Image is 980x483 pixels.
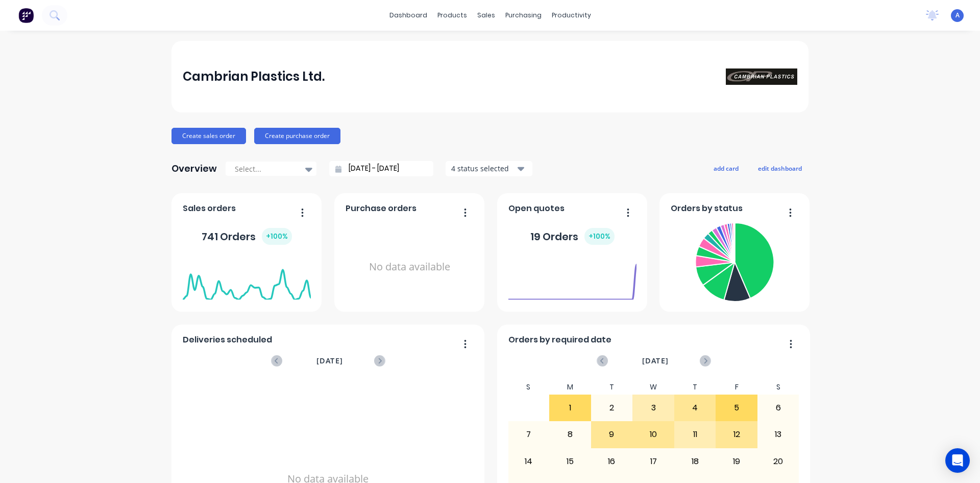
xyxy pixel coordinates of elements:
span: [DATE] [316,355,343,366]
button: 4 status selected [446,161,532,176]
div: 19 Orders [530,228,615,245]
div: 3 [633,395,674,421]
div: 7 [508,422,549,447]
div: 4 [675,395,716,421]
div: 6 [758,395,799,421]
span: Purchase orders [346,202,416,215]
span: Open quotes [508,202,565,215]
button: edit dashboard [751,162,808,175]
div: No data available [346,219,474,315]
div: 14 [508,449,549,474]
img: Factory [18,8,34,23]
img: Cambrian Plastics Ltd. [726,68,797,85]
div: 12 [716,422,757,447]
div: 4 status selected [451,163,516,174]
div: 17 [633,449,674,474]
div: 2 [592,395,632,421]
div: + 100 % [262,228,292,245]
div: M [549,380,591,395]
div: 1 [550,395,591,421]
div: T [591,380,633,395]
div: 13 [758,422,799,447]
div: Cambrian Plastics Ltd. [183,66,325,87]
div: Overview [171,158,217,179]
div: 10 [633,422,674,447]
div: F [716,380,757,395]
span: A [955,11,960,20]
div: S [757,380,799,395]
button: Create sales order [171,128,246,144]
span: Orders by required date [508,334,611,346]
span: Orders by status [671,202,743,215]
div: 15 [550,449,591,474]
div: purchasing [500,8,547,23]
div: S [508,380,550,395]
span: [DATE] [642,355,669,366]
button: add card [707,162,745,175]
div: W [632,380,674,395]
div: productivity [547,8,596,23]
div: 741 Orders [202,228,292,245]
div: 19 [716,449,757,474]
div: Open Intercom Messenger [945,448,970,473]
div: T [674,380,716,395]
span: Sales orders [183,202,236,215]
a: dashboard [384,8,432,23]
div: products [432,8,472,23]
div: sales [472,8,500,23]
div: + 100 % [584,228,615,245]
div: 20 [758,449,799,474]
div: 11 [675,422,716,447]
div: 18 [675,449,716,474]
div: 16 [592,449,632,474]
div: 5 [716,395,757,421]
div: 9 [592,422,632,447]
span: Deliveries scheduled [183,334,272,346]
div: 8 [550,422,591,447]
button: Create purchase order [254,128,340,144]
